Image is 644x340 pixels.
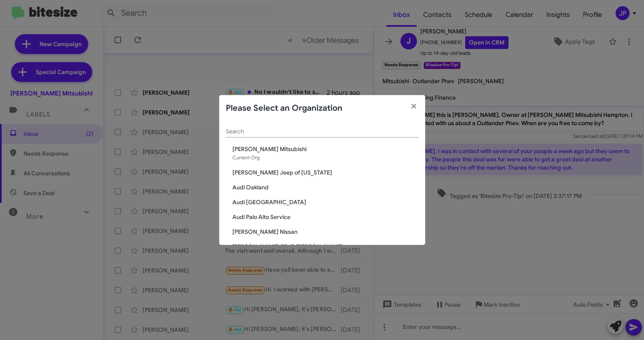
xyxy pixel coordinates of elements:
span: [PERSON_NAME] Jeep of [US_STATE] [232,168,419,177]
h2: Please Select an Organization [226,102,342,115]
span: Audi Palo Alto Service [232,213,419,221]
span: Current Org [232,154,260,161]
span: Audi [GEOGRAPHIC_DATA] [232,198,419,206]
span: Audi Oakland [232,183,419,191]
span: [PERSON_NAME] CDJR [PERSON_NAME] [232,242,419,251]
span: [PERSON_NAME] Nissan [232,228,419,236]
span: [PERSON_NAME] Mitsubishi [232,145,419,153]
